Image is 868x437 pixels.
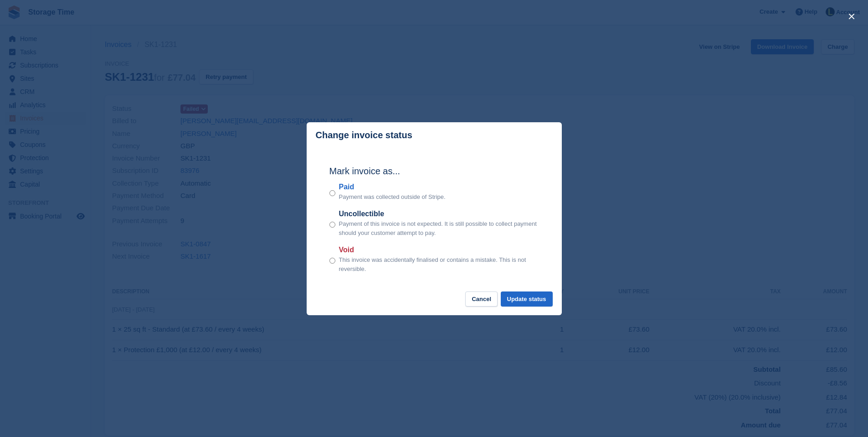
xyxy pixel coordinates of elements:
[501,291,553,307] button: Update status
[339,208,539,219] label: Uncollectible
[339,192,446,202] p: Payment was collected outside of Stripe.
[339,219,539,237] p: Payment of this invoice is not expected. It is still possible to collect payment should your cust...
[844,9,859,24] button: close
[339,182,446,192] label: Paid
[329,164,539,178] h2: Mark invoice as...
[465,291,498,307] button: Cancel
[316,130,412,140] p: Change invoice status
[339,255,539,273] p: This invoice was accidentally finalised or contains a mistake. This is not reversible.
[339,245,539,255] label: Void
